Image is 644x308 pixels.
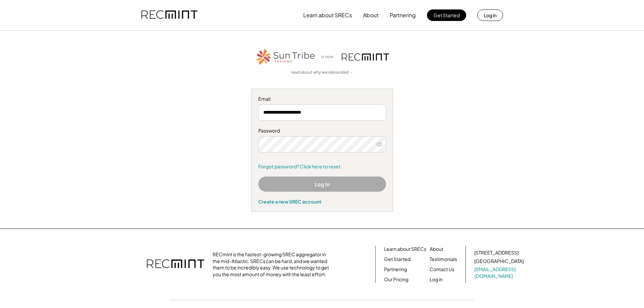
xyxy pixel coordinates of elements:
[427,9,466,21] button: Get Started
[147,253,204,276] img: recmint-logotype%403x.png
[477,9,503,21] button: Log in
[255,48,316,66] img: STT_Horizontal_Logo%2B-%2BColor.png
[258,163,386,170] a: Forgot password? Click here to reset.
[430,266,454,273] a: Contact Us
[384,266,407,273] a: Partnering
[430,276,443,283] a: Log in
[319,54,338,60] div: is now
[384,246,426,253] a: Learn about SRECs
[474,266,525,279] a: [EMAIL_ADDRESS][DOMAIN_NAME]
[342,53,389,61] img: recmint-logotype%403x.png
[384,256,410,263] a: Get Started
[291,70,353,75] a: read about why we rebranded →
[474,258,524,265] div: [GEOGRAPHIC_DATA]
[430,246,443,253] a: About
[303,8,352,22] button: Learn about SRECs
[384,276,408,283] a: Our Pricing
[258,198,386,205] div: Create a new SREC account
[474,250,519,256] div: [STREET_ADDRESS]
[390,8,416,22] button: Partnering
[430,256,457,263] a: Testimonials
[258,176,386,192] button: Log In
[363,8,379,22] button: About
[258,96,386,102] div: Email
[141,4,197,27] img: recmint-logotype%403x.png
[213,251,333,278] div: RECmint is the fastest-growing SREC aggregator in the mid-Atlantic. SRECs can be hard, and we wan...
[258,127,386,134] div: Password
